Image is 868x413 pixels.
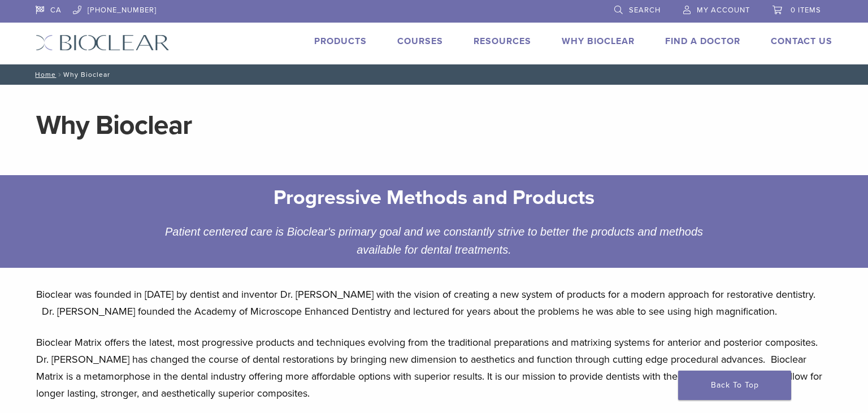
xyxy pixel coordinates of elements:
[36,286,832,320] p: Bioclear was founded in [DATE] by dentist and inventor Dr. [PERSON_NAME] with the vision of creat...
[36,34,170,51] img: Bioclear
[27,64,841,85] nav: Why Bioclear
[32,71,56,79] a: Home
[36,112,832,139] h1: Why Bioclear
[145,223,723,259] div: Patient centered care is Bioclear's primary goal and we constantly strive to better the products ...
[36,334,832,402] p: Bioclear Matrix offers the latest, most progressive products and techniques evolving from the tra...
[697,6,750,15] span: My Account
[397,36,443,47] a: Courses
[56,72,63,77] span: /
[678,371,791,400] a: Back To Top
[314,36,367,47] a: Products
[665,36,740,47] a: Find A Doctor
[562,36,635,47] a: Why Bioclear
[474,36,531,47] a: Resources
[629,6,661,15] span: Search
[771,36,832,47] a: Contact Us
[153,184,715,211] h2: Progressive Methods and Products
[791,6,821,15] span: 0 items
